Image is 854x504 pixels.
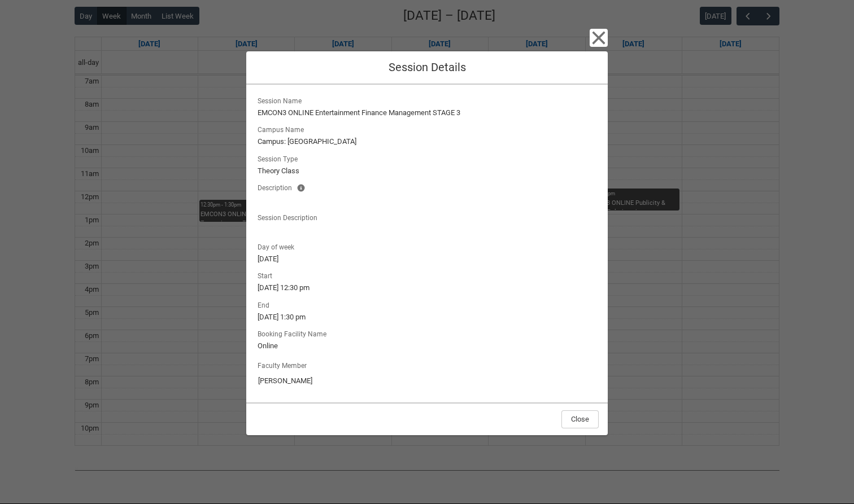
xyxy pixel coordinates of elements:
[258,181,297,193] span: Description
[258,107,596,119] lightning-formatted-text: EMCON3 ONLINE Entertainment Finance Management STAGE 3
[258,122,308,135] span: Campus Name
[590,29,608,47] button: Close
[258,253,596,265] lightning-formatted-text: [DATE]
[258,136,596,147] lightning-formatted-text: Campus: [GEOGRAPHIC_DATA]
[258,94,306,106] span: Session Name
[258,152,302,164] span: Session Type
[258,358,311,371] label: Faculty Member
[258,211,322,223] span: Session Description
[258,298,274,310] span: End
[258,269,277,281] span: Start
[561,410,599,428] button: Close
[258,340,596,352] lightning-formatted-text: Online
[258,312,596,323] lightning-formatted-text: [DATE] 1:30 pm
[258,240,299,252] span: Day of week
[258,327,331,339] span: Booking Facility Name
[258,165,596,177] lightning-formatted-text: Theory Class
[389,60,466,74] span: Session Details
[258,282,596,293] lightning-formatted-text: [DATE] 12:30 pm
